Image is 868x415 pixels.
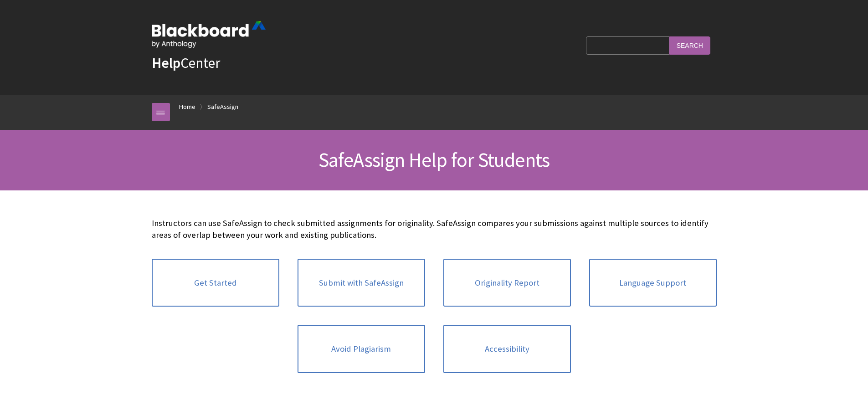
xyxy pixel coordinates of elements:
a: Submit with SafeAssign [298,259,425,307]
a: Originality Report [443,259,571,307]
p: Instructors can use SafeAssign to check submitted assignments for originality. SafeAssign compare... [152,217,717,241]
a: SafeAssign [207,101,238,113]
img: Blackboard by Anthology [152,21,266,48]
a: Language Support [589,259,717,307]
a: HelpCenter [152,54,220,72]
a: Home [179,101,195,113]
span: SafeAssign Help for Students [318,147,550,172]
a: Get Started [152,259,279,307]
a: Accessibility [443,325,571,373]
input: Search [669,36,710,54]
strong: Help [152,54,180,72]
a: Avoid Plagiarism [298,325,425,373]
